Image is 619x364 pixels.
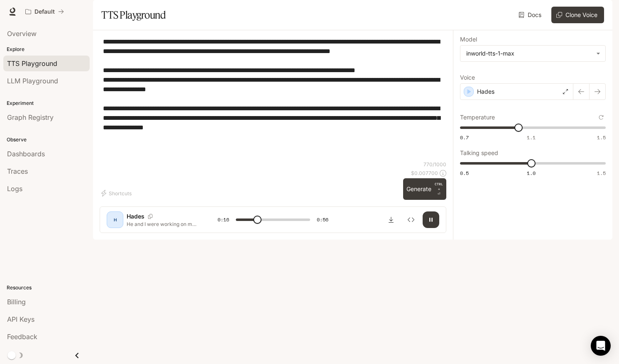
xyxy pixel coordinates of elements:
[383,211,399,228] button: Download audio
[403,211,419,228] button: Inspect
[460,46,605,61] div: inworld-tts-1-max
[460,36,477,42] p: Model
[527,170,536,177] span: 1.0
[551,7,604,23] button: Clone Voice
[460,75,475,80] p: Voice
[477,87,494,96] p: Hades
[108,213,122,226] div: H
[460,114,495,120] p: Temperature
[527,134,536,141] span: 1.1
[597,170,606,177] span: 1.5
[127,212,144,221] p: Hades
[127,221,198,228] p: He and I were working on my car and had the passenger seat removed to do some wiring under the ca...
[466,49,592,58] div: inworld-tts-1-max
[218,216,229,224] span: 0:16
[460,134,469,141] span: 0.7
[435,182,443,192] p: CTRL +
[100,187,135,200] button: Shortcuts
[517,7,545,23] a: Docs
[591,336,611,356] div: Open Intercom Messenger
[101,7,166,23] h1: TTS Playground
[34,8,55,15] p: Default
[597,134,606,141] span: 1.5
[317,216,328,224] span: 0:56
[460,150,498,156] p: Talking speed
[22,3,68,20] button: All workspaces
[403,178,446,200] button: GenerateCTRL +⏎
[435,182,443,197] p: ⏎
[144,214,156,219] button: Copy Voice ID
[460,170,469,177] span: 0.5
[597,113,606,122] button: Reset to default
